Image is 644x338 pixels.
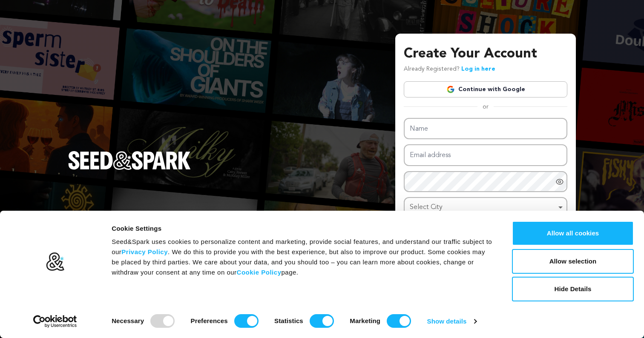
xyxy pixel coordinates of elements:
[237,269,282,276] a: Cookie Policy
[446,85,455,94] img: Google logo
[112,317,144,324] strong: Necessary
[191,317,228,324] strong: Preferences
[404,118,567,140] input: Name
[112,223,493,234] div: Cookie Settings
[404,44,567,64] h3: Create Your Account
[555,178,564,186] a: Show password as plain text. Warning: this will display your password on the screen.
[121,248,168,255] a: Privacy Policy
[46,252,65,272] img: logo
[18,315,92,328] a: Usercentrics Cookiebot - opens in a new window
[350,317,380,324] strong: Marketing
[404,144,567,166] input: Email address
[111,311,112,311] legend: Consent Selection
[512,277,634,301] button: Hide Details
[112,237,493,278] div: Seed&Spark uses cookies to personalize content and marketing, provide social features, and unders...
[274,317,303,324] strong: Statistics
[461,66,495,72] a: Log in here
[427,315,477,328] a: Show details
[410,201,556,214] div: Select City
[68,151,191,170] img: Seed&Spark Logo
[477,103,494,111] span: or
[68,151,191,187] a: Seed&Spark Homepage
[404,64,495,74] p: Already Registered?
[512,221,634,246] button: Allow all cookies
[404,81,567,97] a: Continue with Google
[512,249,634,274] button: Allow selection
